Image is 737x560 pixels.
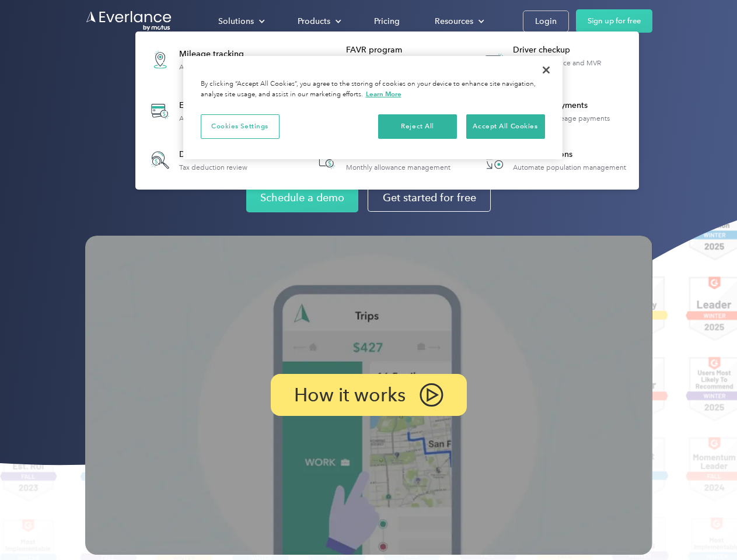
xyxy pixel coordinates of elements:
div: Monthly allowance management [346,163,450,171]
div: Automatic transaction logs [179,114,263,123]
a: FAVR programFixed & Variable Rate reimbursement design & management [308,38,466,81]
div: HR Integrations [513,149,626,160]
div: Resources [435,14,473,29]
div: Mileage tracking [179,48,255,60]
div: Products [298,14,330,29]
a: Mileage trackingAutomatic mileage logs [141,38,261,81]
a: Expense trackingAutomatic transaction logs [141,90,269,132]
div: Automate population management [513,163,626,171]
button: Close [533,57,559,83]
div: FAVR program [346,44,466,56]
div: Cookie banner [183,56,563,159]
a: HR IntegrationsAutomate population management [475,141,632,179]
a: Accountable planMonthly allowance management [308,141,456,179]
a: Driver checkupLicense, insurance and MVR verification [475,38,633,81]
div: Expense tracking [179,100,263,111]
div: Pricing [374,14,400,29]
div: Solutions [218,14,254,29]
div: Resources [423,11,494,32]
div: Login [535,14,557,29]
div: Tax deduction review [179,163,247,171]
div: Privacy [183,56,563,159]
input: Submit [86,69,145,94]
a: More information about your privacy, opens in a new tab [366,90,401,98]
a: Login [523,10,569,32]
div: Deduction finder [179,149,247,160]
a: Sign up for free [576,9,652,33]
nav: Products [135,32,639,190]
div: License, insurance and MVR verification [513,59,633,75]
a: Schedule a demo [246,183,358,212]
div: By clicking “Accept All Cookies”, you agree to the storing of cookies on your device to enhance s... [201,79,545,100]
a: Go to homepage [85,10,173,32]
a: Get started for free [368,184,491,212]
button: Reject All [378,114,457,139]
p: How it works [294,388,406,402]
div: Solutions [207,11,274,32]
a: Deduction finderTax deduction review [141,141,253,179]
div: Automatic mileage logs [179,63,255,71]
div: Products [286,11,351,32]
a: Pricing [362,11,411,32]
div: Driver checkup [513,44,633,56]
button: Cookies Settings [201,114,280,139]
button: Accept All Cookies [466,114,545,139]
